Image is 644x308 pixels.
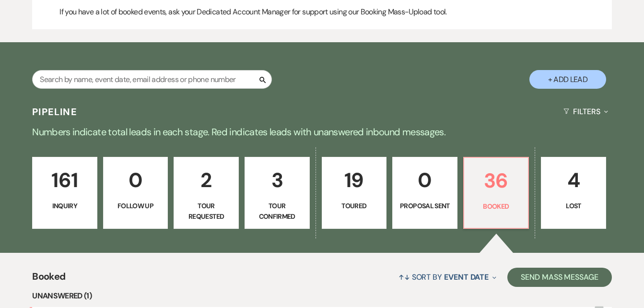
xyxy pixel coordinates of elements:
[398,164,451,196] p: 0
[529,70,606,89] button: + Add Lead
[470,201,523,212] p: Booked
[398,201,451,211] p: Proposal Sent
[322,157,387,229] a: 19Toured
[547,201,600,211] p: Lost
[251,201,304,222] p: Tour Confirmed
[251,164,304,196] p: 3
[328,201,381,211] p: Toured
[392,157,457,229] a: 0Proposal Sent
[32,290,612,302] li: Unanswered (1)
[547,164,600,196] p: 4
[32,70,272,89] input: Search by name, event date, email address or phone number
[109,201,162,211] p: Follow Up
[398,272,410,282] span: ↑↓
[463,157,529,229] a: 36Booked
[59,6,606,18] p: If you have a lot of booked events, ask your Dedicated Account Manager for support using our Book...
[180,164,233,196] p: 2
[245,157,310,229] a: 3Tour Confirmed
[444,272,489,282] span: Event Date
[38,164,91,196] p: 161
[32,105,77,118] h3: Pipeline
[103,157,168,229] a: 0Follow Up
[32,157,97,229] a: 161Inquiry
[470,165,523,197] p: 36
[560,99,612,124] button: Filters
[180,201,233,222] p: Tour Requested
[541,157,606,229] a: 4Lost
[38,201,91,211] p: Inquiry
[328,164,381,196] p: 19
[507,268,612,287] button: Send Mass Message
[32,269,65,290] span: Booked
[109,164,162,196] p: 0
[395,264,500,290] button: Sort By Event Date
[174,157,239,229] a: 2Tour Requested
